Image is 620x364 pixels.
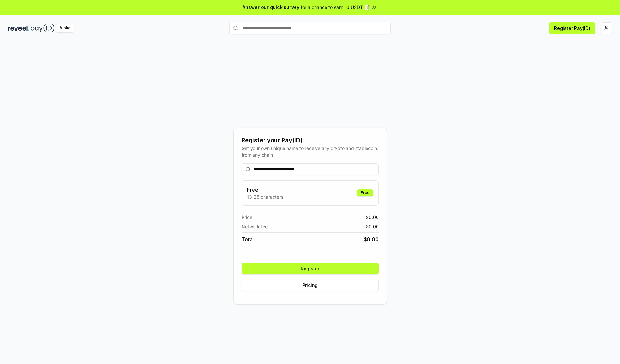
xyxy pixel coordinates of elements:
[364,235,379,243] span: $ 0.00
[366,223,379,230] span: $ 0.00
[31,24,55,32] img: pay_id
[8,24,29,32] img: reveel_dark
[242,136,379,145] div: Register your Pay(ID)
[242,214,252,221] span: Price
[242,280,379,291] button: Pricing
[242,145,379,158] div: Get your own unique name to receive any crypto and stablecoin, from any chain
[366,214,379,221] span: $ 0.00
[357,189,373,196] div: Free
[247,193,283,200] p: 13-25 characters
[243,4,299,11] span: Answer our quick survey
[242,235,254,243] span: Total
[56,24,74,32] div: Alpha
[301,4,370,11] span: for a chance to earn 10 USDT 📝
[242,223,268,230] span: Network fee
[242,263,379,274] button: Register
[247,186,283,193] h3: Free
[549,22,595,34] button: Register Pay(ID)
